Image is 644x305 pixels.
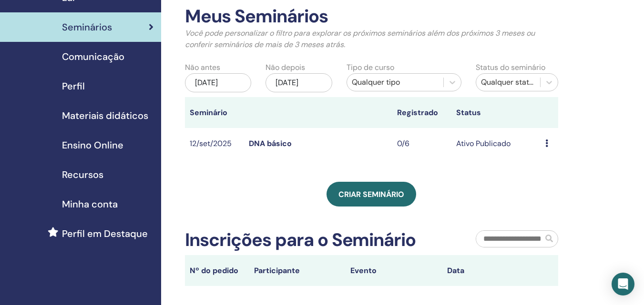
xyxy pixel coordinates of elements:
[62,168,103,181] font: Recursos
[276,78,298,88] font: [DATE]
[62,50,124,63] font: Comunicação
[456,108,481,118] font: Status
[397,108,438,118] font: Registrado
[62,80,85,92] font: Perfil
[185,62,220,72] font: Não antes
[185,4,328,28] font: Meus Seminários
[350,266,377,275] font: Evento
[190,108,227,118] font: Seminário
[327,182,416,207] a: Criar seminário
[266,62,305,72] font: Não depois
[190,266,238,275] font: Nº do pedido
[347,62,394,72] font: Tipo de curso
[481,77,537,87] font: Qualquer status
[62,21,112,33] font: Seminários
[190,138,232,148] font: 12/set/2025
[397,138,409,148] font: 0/6
[185,228,416,252] font: Inscrições para o Seminário
[254,266,300,275] font: Participante
[338,189,404,199] font: Criar seminário
[352,77,400,87] font: Qualquer tipo
[195,78,218,88] font: [DATE]
[62,198,118,210] font: Minha conta
[62,109,148,122] font: Materiais didáticos
[185,28,535,49] font: Você pode personalizar o filtro para explorar os próximos seminários além dos próximos 3 meses ou...
[447,266,464,275] font: Data
[612,273,634,295] div: Abra o Intercom Messenger
[476,62,545,72] font: Status do seminário
[62,139,123,151] font: Ensino Online
[249,138,292,148] a: DNA básico
[62,227,148,240] font: Perfil em Destaque
[456,138,511,148] font: Ativo Publicado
